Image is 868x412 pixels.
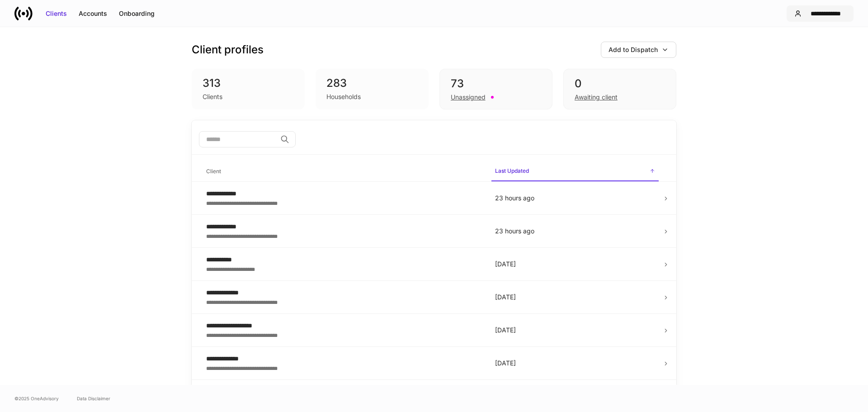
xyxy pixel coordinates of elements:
div: Awaiting client [575,93,618,102]
div: 73 [451,76,541,91]
p: 23 hours ago [495,227,655,236]
div: 313 [203,76,294,90]
button: Onboarding [113,6,160,21]
div: Unassigned [451,93,486,102]
div: Clients [46,9,67,18]
span: Client [203,162,484,181]
div: Accounts [79,9,107,18]
div: Households [326,92,361,101]
span: © 2025 OneAdvisory [14,395,59,402]
div: 0 [575,76,665,91]
h6: Client [206,167,221,175]
div: 73Unassigned [439,69,552,109]
span: Last Updated [491,162,659,181]
p: 23 hours ago [495,194,655,203]
button: Clients [40,6,73,21]
div: Onboarding [119,9,155,18]
a: Data Disclaimer [77,395,110,402]
p: [DATE] [495,326,655,335]
button: Add to Dispatch [601,42,676,58]
button: Accounts [73,6,113,21]
div: 0Awaiting client [563,69,676,109]
p: [DATE] [495,260,655,269]
h6: Last Updated [495,166,529,175]
h3: Client profiles [192,43,264,57]
div: 283 [326,76,418,90]
p: [DATE] [495,359,655,368]
div: Clients [203,92,222,101]
div: Add to Dispatch [609,45,658,54]
p: [DATE] [495,293,655,302]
